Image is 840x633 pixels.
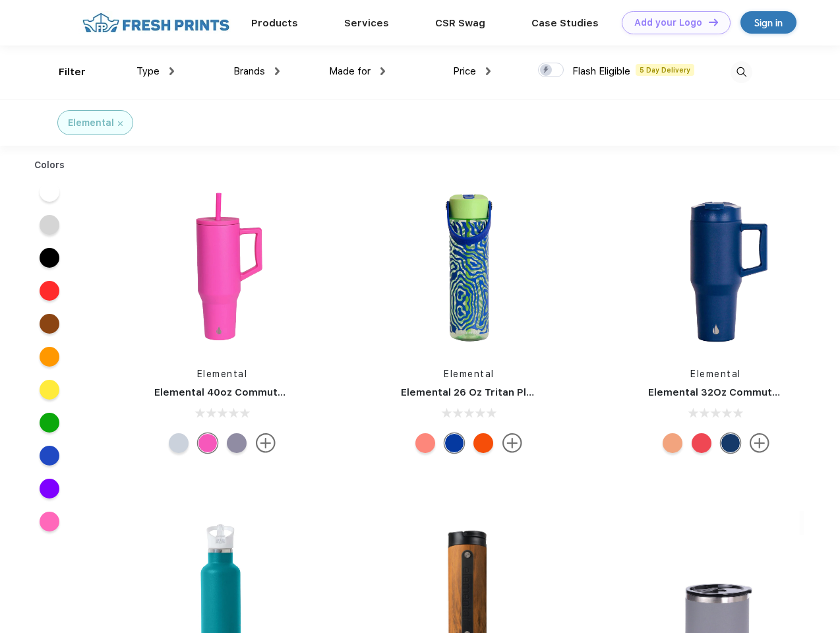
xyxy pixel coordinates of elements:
span: Brands [233,65,265,77]
div: Good Vibes [473,433,493,453]
div: Peach Sunrise [663,433,682,453]
span: Flash Eligible [572,65,630,77]
div: Add your Logo [634,17,702,28]
img: desktop_search.svg [731,61,752,83]
a: Services [344,17,389,29]
div: Graphite [227,433,247,453]
img: DT [709,18,718,26]
div: Colors [24,158,75,172]
div: Aqua Waves [444,433,464,453]
div: Navy [721,433,740,453]
div: Filter [59,65,86,80]
span: Type [136,65,160,77]
a: Elemental 40oz Commuter Tumbler [154,386,333,398]
img: func=resize&h=266 [628,179,804,354]
img: filter_cancel.svg [118,121,123,126]
img: more.svg [256,433,276,453]
span: Price [453,65,476,77]
div: Aurora Dream [169,433,189,453]
a: Sign in [740,11,796,34]
img: dropdown.png [275,67,280,75]
img: dropdown.png [380,67,385,75]
div: Cotton candy [415,433,435,453]
img: fo%20logo%202.webp [78,11,233,34]
span: 5 Day Delivery [636,64,694,76]
img: dropdown.png [486,67,491,75]
img: dropdown.png [169,67,174,75]
a: Elemental 26 Oz Tritan Plastic Water Bottle [401,386,619,398]
div: Sign in [754,15,783,30]
div: Red [692,433,711,453]
div: Elemental [68,116,114,130]
a: Elemental [690,369,741,379]
a: Elemental 32Oz Commuter Tumbler [648,386,827,398]
a: Elemental [197,369,248,379]
span: Made for [329,65,371,77]
a: CSR Swag [435,17,485,29]
img: func=resize&h=266 [381,179,556,354]
a: Elemental [444,369,495,379]
img: more.svg [750,433,769,453]
img: more.svg [502,433,522,453]
img: func=resize&h=266 [135,179,310,354]
div: Hot Pink [198,433,218,453]
a: Products [251,17,298,29]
